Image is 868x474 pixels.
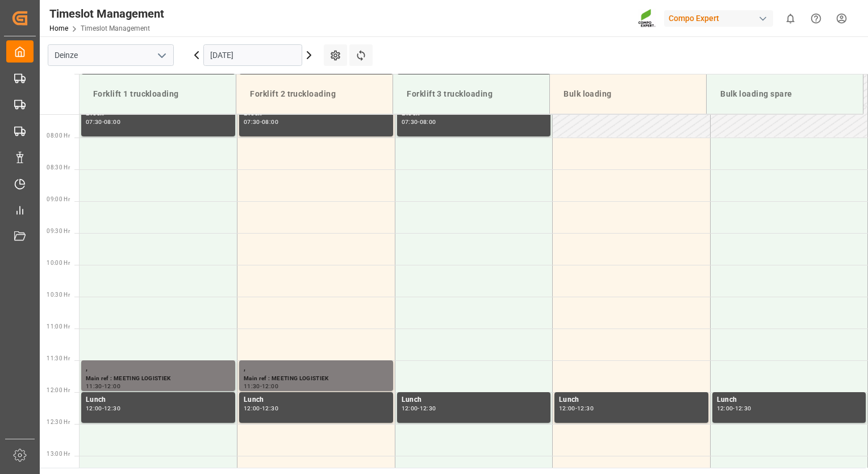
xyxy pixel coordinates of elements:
button: open menu [153,47,170,64]
div: 12:00 [104,384,120,389]
div: Timeslot Management [49,5,164,22]
div: Forklift 3 truckloading [402,84,540,105]
div: 12:30 [262,406,278,411]
div: - [260,384,262,389]
div: 08:00 [104,119,120,124]
button: Compo Expert [664,7,778,29]
div: 12:30 [104,406,120,411]
div: , [86,363,231,374]
div: 08:00 [262,119,278,124]
div: 12:30 [577,406,594,411]
div: 12:00 [244,406,260,411]
span: 13:00 Hr [47,451,70,457]
div: 12:00 [717,406,733,411]
div: Forklift 1 truckloading [89,84,227,105]
div: Bulk loading spare [716,84,854,105]
div: 07:30 [86,119,102,124]
div: Lunch [559,394,704,406]
div: - [102,384,104,389]
span: 08:00 Hr [47,132,70,139]
div: , [244,363,389,374]
button: show 0 new notifications [778,6,803,31]
div: Lunch [717,394,862,406]
div: 12:00 [559,406,575,411]
div: 11:30 [86,384,102,389]
div: - [733,406,735,411]
div: Lunch [402,394,546,406]
span: 12:30 Hr [47,419,70,425]
div: 11:30 [244,384,260,389]
span: 10:00 Hr [47,260,70,266]
div: Main ref : MEETING LOGISTIEK [86,374,231,384]
div: - [260,406,262,411]
div: - [418,119,419,124]
div: 12:30 [735,406,752,411]
div: Lunch [244,394,389,406]
div: Bulk loading [559,84,697,105]
span: 11:00 Hr [47,323,70,330]
span: 10:30 Hr [47,292,70,298]
div: 12:30 [420,406,436,411]
span: 08:30 Hr [47,164,70,171]
div: 12:00 [86,406,102,411]
input: DD.MM.YYYY [203,44,302,66]
button: Help Center [803,6,829,31]
div: 07:30 [244,119,260,124]
div: - [575,406,577,411]
div: - [102,119,104,124]
span: 12:00 Hr [47,387,70,393]
div: 07:30 [402,119,418,124]
div: - [102,406,104,411]
a: Home [49,24,68,32]
div: Forklift 2 truckloading [245,84,383,105]
span: 09:30 Hr [47,228,70,234]
div: - [260,119,262,124]
div: 12:00 [402,406,418,411]
div: Main ref : MEETING LOGISTIEK [244,374,389,384]
div: Lunch [86,394,231,406]
div: 08:00 [420,119,436,124]
input: Type to search/select [48,44,174,66]
div: - [418,406,419,411]
span: 09:00 Hr [47,196,70,202]
img: Screenshot%202023-09-29%20at%2010.02.21.png_1712312052.png [638,9,656,28]
div: 12:00 [262,384,278,389]
div: Compo Expert [664,10,773,27]
span: 11:30 Hr [47,355,70,361]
